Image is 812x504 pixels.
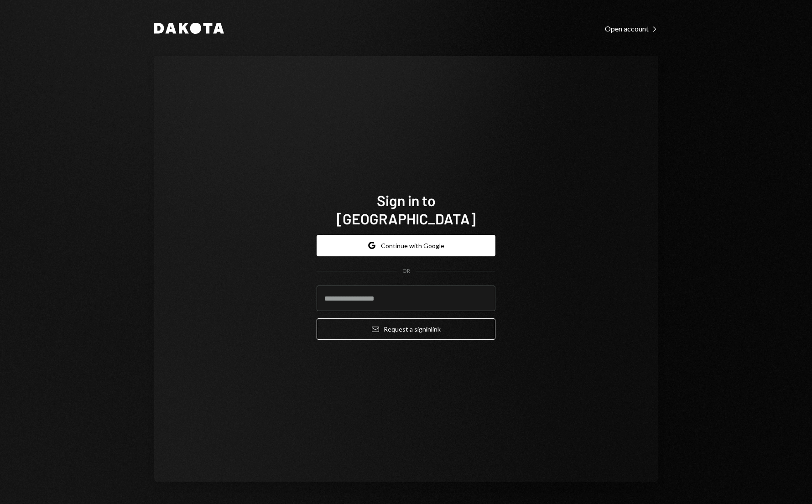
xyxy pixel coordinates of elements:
[605,23,658,33] a: Open account
[317,191,495,228] h1: Sign in to [GEOGRAPHIC_DATA]
[402,267,410,275] div: OR
[605,24,658,33] div: Open account
[317,318,495,340] button: Request a signinlink
[317,235,495,256] button: Continue with Google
